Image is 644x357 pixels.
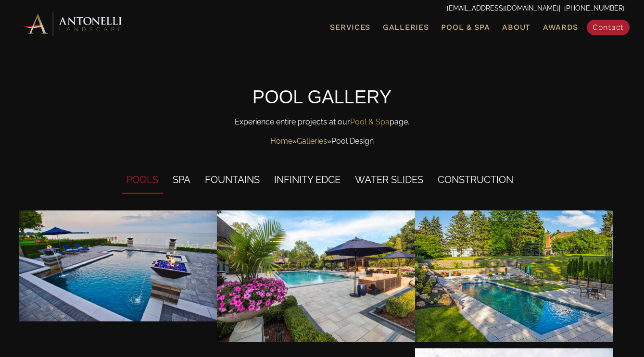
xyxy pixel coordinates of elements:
[168,167,195,194] li: SPA
[331,134,374,148] span: Pool Design
[19,134,625,148] nav: Breadcrumbs
[350,117,390,126] a: Pool & Spa
[326,21,374,34] a: Services
[593,23,624,32] span: Contact
[539,21,582,34] a: Awards
[350,167,428,194] li: WATER SLIDES
[122,167,163,194] li: POOLS
[270,134,374,148] span: » »
[383,23,429,32] span: Galleries
[447,4,559,12] a: [EMAIL_ADDRESS][DOMAIN_NAME]
[330,24,370,31] span: Services
[270,134,292,148] a: Home
[502,24,530,31] span: About
[498,21,534,34] a: About
[19,115,625,134] p: Experience entire projects at our page.
[297,134,327,148] a: Galleries
[269,167,345,194] li: INFINITY EDGE
[200,167,265,194] li: FOUNTAINS
[441,23,490,32] span: Pool & Spa
[379,21,432,34] a: Galleries
[543,23,578,32] span: Awards
[19,11,125,37] img: Antonelli Horizontal Logo
[19,2,625,15] p: | [PHONE_NUMBER]
[437,21,493,34] a: Pool & Spa
[19,85,625,110] h5: POOL GALLERY
[587,20,630,35] a: Contact
[433,167,518,194] li: CONSTRUCTION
